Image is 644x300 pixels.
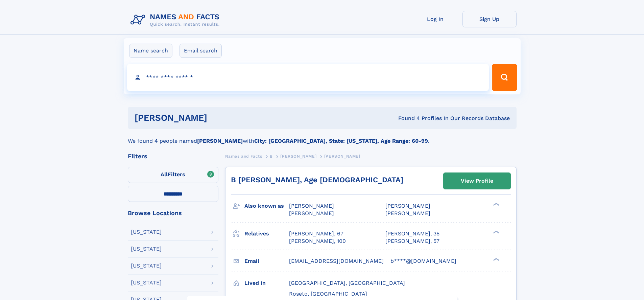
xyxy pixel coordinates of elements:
[225,152,262,160] a: Names and Facts
[131,263,162,269] div: [US_STATE]
[197,138,243,144] b: [PERSON_NAME]
[462,11,517,27] a: Sign Up
[128,153,218,159] div: Filters
[385,203,430,209] span: [PERSON_NAME]
[270,152,273,160] a: B
[280,154,316,159] span: [PERSON_NAME]
[492,64,517,91] button: Search Button
[303,115,510,122] div: Found 4 Profiles In Our Records Database
[289,237,346,245] a: [PERSON_NAME], 100
[131,280,162,285] div: [US_STATE]
[128,167,218,183] label: Filters
[492,202,500,207] div: ❯
[244,228,289,239] h3: Relatives
[289,210,334,216] span: [PERSON_NAME]
[385,210,430,216] span: [PERSON_NAME]
[492,230,500,234] div: ❯
[128,210,218,216] div: Browse Locations
[324,154,360,159] span: [PERSON_NAME]
[127,64,489,91] input: search input
[289,203,334,209] span: [PERSON_NAME]
[128,129,517,145] div: We found 4 people named with .
[492,257,500,261] div: ❯
[289,230,343,237] a: [PERSON_NAME], 67
[135,114,303,122] h1: [PERSON_NAME]
[385,230,439,237] a: [PERSON_NAME], 35
[128,11,225,29] img: Logo Names and Facts
[289,291,367,297] span: Roseto, [GEOGRAPHIC_DATA]
[131,246,162,252] div: [US_STATE]
[408,11,462,27] a: Log In
[385,237,439,245] a: [PERSON_NAME], 57
[289,258,384,264] span: [EMAIL_ADDRESS][DOMAIN_NAME]
[244,200,289,212] h3: Also known as
[131,229,162,235] div: [US_STATE]
[244,255,289,267] h3: Email
[444,173,510,189] a: View Profile
[289,280,405,286] span: [GEOGRAPHIC_DATA], [GEOGRAPHIC_DATA]
[129,44,172,58] label: Name search
[231,176,403,184] a: B [PERSON_NAME], Age [DEMOGRAPHIC_DATA]
[254,138,428,144] b: City: [GEOGRAPHIC_DATA], State: [US_STATE], Age Range: 60-99
[270,154,273,159] span: B
[280,152,316,160] a: [PERSON_NAME]
[180,44,222,58] label: Email search
[461,173,493,189] div: View Profile
[244,277,289,289] h3: Lived in
[161,171,168,178] span: All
